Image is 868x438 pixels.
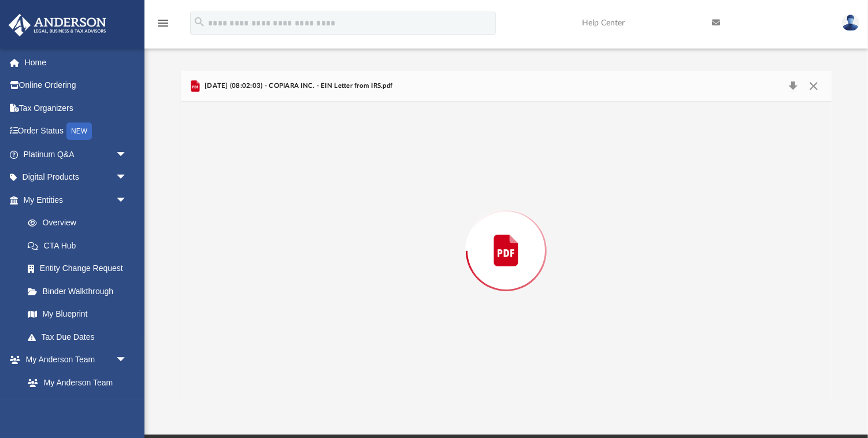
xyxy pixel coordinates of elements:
[16,371,133,394] a: My Anderson Team
[16,394,139,417] a: Anderson System
[156,22,170,30] a: menu
[8,120,144,143] a: Order StatusNEW
[842,14,859,31] img: User Pic
[16,280,144,303] a: Binder Walkthrough
[783,78,804,94] button: Download
[116,188,139,212] span: arrow_drop_down
[16,234,144,257] a: CTA Hub
[8,166,144,189] a: Digital Productsarrow_drop_down
[116,348,139,372] span: arrow_drop_down
[8,348,139,372] a: My Anderson Teamarrow_drop_down
[5,14,110,36] img: Anderson Advisors Platinum Portal
[16,257,144,280] a: Entity Change Request
[156,16,170,30] i: menu
[803,78,824,94] button: Close
[16,303,139,326] a: My Blueprint
[8,96,144,120] a: Tax Organizers
[116,166,139,190] span: arrow_drop_down
[8,143,144,166] a: Platinum Q&Aarrow_drop_down
[66,123,92,140] div: NEW
[8,74,144,97] a: Online Ordering
[16,211,144,235] a: Overview
[202,81,393,91] span: [DATE] (08:02:03) - COPIARA INC. - EIN Letter from IRS.pdf
[193,16,206,28] i: search
[116,143,139,166] span: arrow_drop_down
[8,51,144,74] a: Home
[8,188,144,211] a: My Entitiesarrow_drop_down
[16,325,144,348] a: Tax Due Dates
[181,71,832,400] div: Preview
